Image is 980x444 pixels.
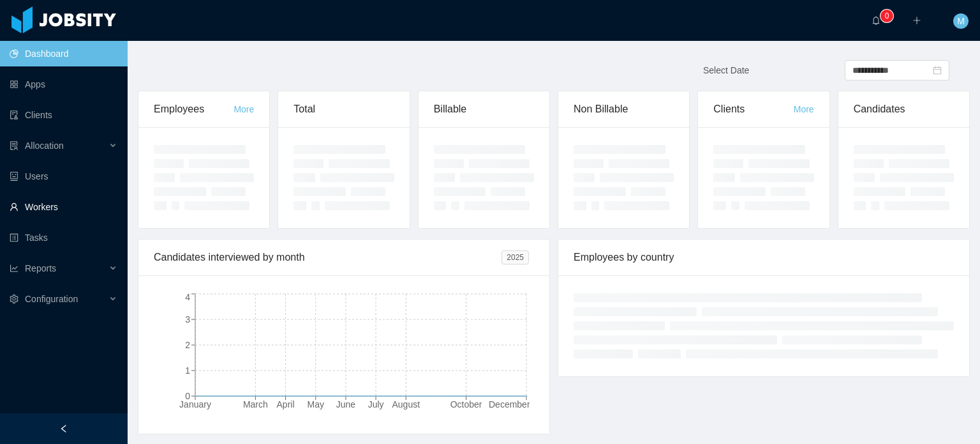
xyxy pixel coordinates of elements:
[10,264,19,273] i: icon: line-chart
[308,399,324,410] tspan: May
[434,91,534,127] div: Billable
[703,65,749,75] span: Select Date
[185,314,190,325] tspan: 3
[10,72,117,97] a: icon: appstoreApps
[154,240,501,275] div: Candidates interviewed by month
[574,240,954,275] div: Employees by country
[854,91,954,127] div: Candidates
[154,91,234,127] div: Employees
[243,399,268,410] tspan: March
[185,340,190,350] tspan: 2
[880,10,893,22] sup: 0
[10,164,117,189] a: icon: robotUsers
[25,294,78,304] span: Configuration
[25,141,64,151] span: Allocation
[10,41,117,66] a: icon: pie-chartDashboard
[336,399,356,410] tspan: June
[794,104,814,114] a: More
[185,292,190,302] tspan: 4
[10,194,117,220] a: icon: userWorkers
[185,391,190,401] tspan: 0
[872,16,880,25] i: icon: bell
[450,399,482,410] tspan: October
[957,13,965,29] span: M
[25,263,56,273] span: Reports
[489,399,530,410] tspan: December
[10,295,19,303] i: icon: setting
[501,250,529,264] span: 2025
[574,91,674,127] div: Non Billable
[179,399,211,410] tspan: January
[10,225,117,250] a: icon: profileTasks
[234,104,254,114] a: More
[10,141,19,150] i: icon: solution
[933,66,942,75] i: icon: calendar
[368,399,384,410] tspan: July
[10,102,117,128] a: icon: auditClients
[185,365,190,376] tspan: 1
[912,16,921,25] i: icon: plus
[293,91,394,127] div: Total
[277,399,295,410] tspan: April
[713,91,793,127] div: Clients
[392,399,420,410] tspan: August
